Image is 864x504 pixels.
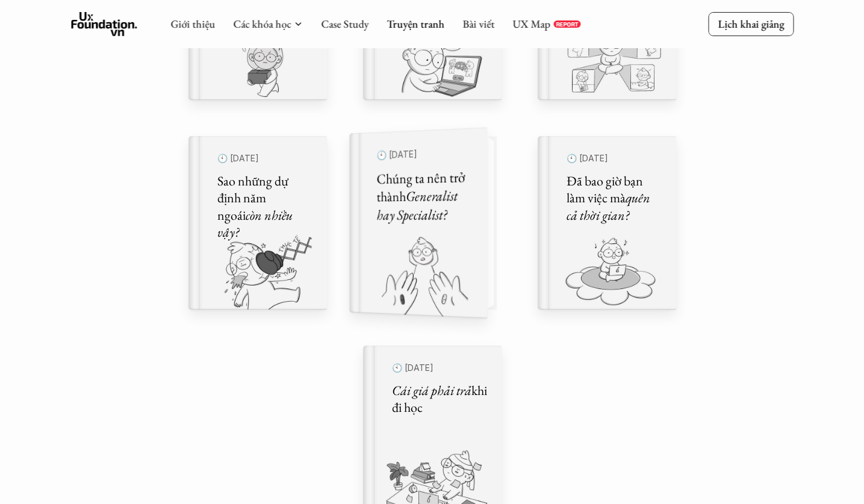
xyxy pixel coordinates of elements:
[556,20,578,28] p: REPORT
[708,12,794,36] a: Lịch khai giảng
[376,186,459,224] em: Generalist hay Specialist?
[567,151,662,167] p: 🕙 [DATE]
[170,17,215,31] a: Giới thiệu
[233,17,291,31] a: Các khóa học
[567,173,662,225] h5: Đã bao giờ bạn làm việc mà
[392,382,471,399] em: Cái giá phải trả
[387,17,444,31] a: Truyện tranh
[188,136,327,310] a: 🕙 [DATE]Sao những dự định năm ngoáicòn nhiều vậy?
[538,136,676,310] a: 🕙 [DATE]Đã bao giờ bạn làm việc màquên cả thời gian?
[376,168,471,225] h5: Chúng ta nên trở thành
[217,173,312,241] h5: Sao những dự định năm ngoái
[567,189,653,224] em: quên cả thời gian?
[321,17,368,31] a: Case Study
[392,360,487,376] p: 🕙 [DATE]
[718,17,784,31] p: Lịch khai giảng
[553,20,580,28] a: REPORT
[462,17,494,31] a: Bài viết
[217,207,295,241] em: còn nhiều vậy?
[363,136,502,310] a: 🕙 [DATE]Chúng ta nên trở thànhGeneralist hay Specialist?
[512,17,550,31] a: UX Map
[392,382,487,417] h5: khi đi học
[376,144,471,164] p: 🕙 [DATE]
[217,151,312,167] p: 🕙 [DATE]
